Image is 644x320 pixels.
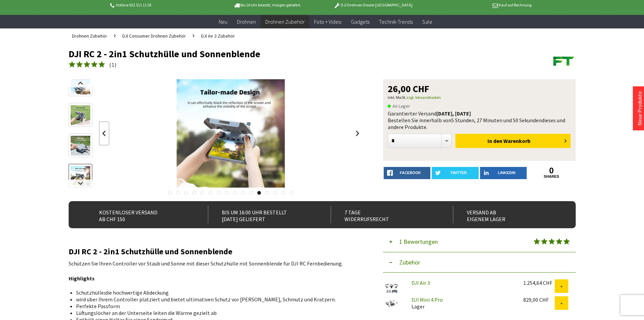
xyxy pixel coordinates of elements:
div: 829,00 CHF [523,296,555,303]
a: facebook [384,167,431,179]
a: DJI Mini 4 Pro [411,296,443,303]
a: zzgl. Versandkosten [406,95,441,100]
span: Drohnen Zubehör [72,33,107,39]
a: (1) [69,61,117,69]
a: LinkedIn [480,167,527,179]
strong: : [104,289,105,296]
li: Perfekte Passform [76,303,357,310]
a: Foto + Video [309,15,346,29]
div: 7 Tage Widerrufsrecht [331,206,438,223]
a: Gadgets [346,15,374,29]
a: DJI Air 3 Zubehör [198,28,238,43]
span: LinkedIn [498,171,516,175]
a: Drohnen Zubehör [261,15,309,29]
span: Drohnen Zubehör [265,18,305,25]
p: inkl. MwSt. [388,93,571,102]
a: DJI Consumer Drohnen Zubehör [119,28,189,43]
a: twitter [432,167,479,179]
div: Kostenloser Versand ab CHF 150 [86,206,193,223]
div: Bis um 16:00 Uhr bestellt [DATE] geliefert [208,206,316,223]
img: DJI Air 3 [383,279,400,296]
span: facebook [400,171,421,175]
a: DJI Air 3 [411,279,430,286]
p: Schützen Sie Ihren Controller vor Staub und Sonne mit dieser Schutzhülle mit Sonnenblende für DJI... [69,259,363,268]
img: DJI Mini 4 Pro [383,296,400,310]
a: Neue Produkte [636,91,643,126]
p: Hotline 032 511 11 03 [109,1,215,9]
a: Drohnen Zubehör [69,28,111,43]
span: In den [487,137,502,144]
span: DJI Consumer Drohnen Zubehör [122,33,186,39]
span: Warenkorb [503,137,530,144]
img: Futuretrends [552,49,576,72]
p: DJI Drohnen Dealer [GEOGRAPHIC_DATA] [320,1,426,9]
a: Drohnen [232,15,261,29]
h1: DJI RC 2 - 2in1 Schutzhülle und Sonnenblende [69,49,474,59]
span: Technik-Trends [379,18,413,25]
span: 26,00 CHF [388,84,429,93]
span: Foto + Video [314,18,341,25]
a: Technik-Trends [374,15,418,29]
span: 5 Stunden, 27 Minuten und 50 Sekunden [451,117,542,124]
span: Neu [219,18,228,25]
div: Versand ab eigenem Lager [453,206,561,223]
span: Drohnen [237,18,256,25]
li: Lüftungslöcher an der Unterseite leiten die Wärme gezielt ab [76,310,357,316]
b: [DATE], [DATE] [436,110,471,117]
span: DJI Air 3 Zubehör [201,33,235,39]
span: An Lager [388,102,410,110]
p: Bis 16 Uhr bestellt, morgen geliefert. [215,1,320,9]
span: 1 [112,61,115,68]
a: Neu [214,15,232,29]
a: 0 [528,167,575,174]
p: Kauf auf Rechnung [426,1,531,9]
span: Gadgets [351,18,369,25]
span: twitter [450,171,467,175]
button: In den Warenkorb [455,134,571,148]
div: 1.254,64 CHF [523,279,555,286]
a: shares [528,174,575,179]
li: wird über Ihrem Controller platziert und bietet ultimativen Schutz vor [PERSON_NAME], Schmutz und... [76,296,357,303]
strong: Highlights [69,275,95,282]
button: 1 Bewertungen [383,232,576,252]
button: Zubehör [383,252,576,273]
span: ( ) [109,61,117,68]
li: Schutzhülle die hochwertige Abdeckung [76,289,357,296]
h2: DJI RC 2 - 2in1 Schutzhülle und Sonnenblende [69,247,363,256]
span: Sale [422,18,432,25]
div: Garantierter Versand Bestellen Sie innerhalb von dieses und andere Produkte. [388,110,571,130]
div: Lager [406,296,518,310]
a: Sale [418,15,437,29]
